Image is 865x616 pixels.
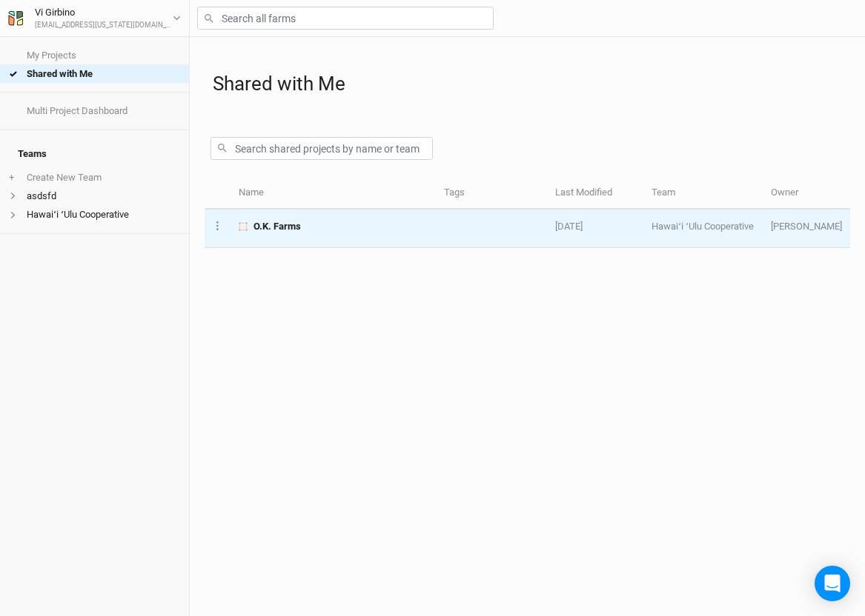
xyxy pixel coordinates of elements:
[9,172,14,184] span: +
[7,4,182,31] button: Vi Girbino[EMAIL_ADDRESS][US_STATE][DOMAIN_NAME]
[815,566,850,601] div: Open Intercom Messenger
[436,178,547,210] th: Tags
[643,178,762,210] th: Team
[9,139,180,169] h4: Teams
[643,210,762,248] td: Hawaiʻi ʻUlu Cooperative
[211,137,433,160] input: Search shared projects by name or team
[231,178,436,210] th: Name
[763,178,850,210] th: Owner
[547,178,643,210] th: Last Modified
[35,5,173,20] div: Vi Girbino
[253,220,301,233] span: O.K. Farms
[197,7,494,30] input: Search all farms
[771,221,842,232] span: harry@propagateventures.com
[213,73,850,96] h1: Shared with Me
[35,20,173,31] div: [EMAIL_ADDRESS][US_STATE][DOMAIN_NAME]
[555,221,583,232] span: Aug 3, 2025 9:37 PM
